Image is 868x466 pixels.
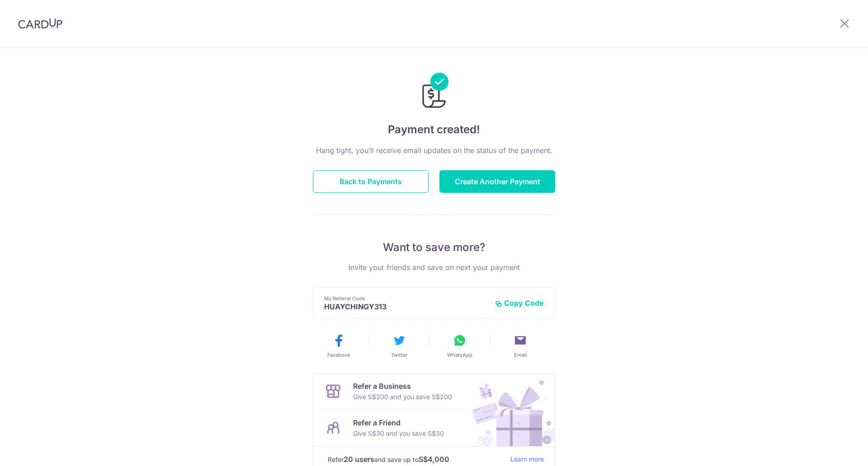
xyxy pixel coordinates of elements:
[353,381,452,391] p: Refer a Business
[324,295,488,302] p: My Referral Code
[327,351,350,359] span: Facebook
[495,298,544,308] button: Copy Code
[447,351,472,359] span: WhatsApp
[419,454,449,465] strong: S$4,000
[433,333,486,359] button: WhatsApp
[18,18,62,29] img: CardUp
[312,333,365,359] button: Facebook
[494,333,547,359] button: Email
[353,428,444,439] p: Give S$30 and you save S$30
[810,439,859,461] iframe: Opens a widget where you can find more information
[324,302,488,311] p: HUAYCHINGY313
[510,454,544,465] a: Learn more
[353,417,444,428] p: Refer a Friend
[439,170,555,193] button: Create Another Payment
[391,351,407,359] span: Twitter
[463,373,555,446] img: Refer
[313,240,555,255] p: Want to save more?
[373,333,426,359] button: Twitter
[313,121,555,138] h4: Payment created!
[328,454,503,465] p: Refer and save up to
[313,170,429,193] button: Back to Payments
[353,391,452,402] p: Give S$200 and you save S$200
[313,262,555,273] p: Invite your friends and save on next your payment
[313,145,555,156] p: Hang tight, you’ll receive email updates on the status of the payment.
[514,351,527,359] span: Email
[344,454,374,465] strong: 20 users
[420,73,448,111] img: Payments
